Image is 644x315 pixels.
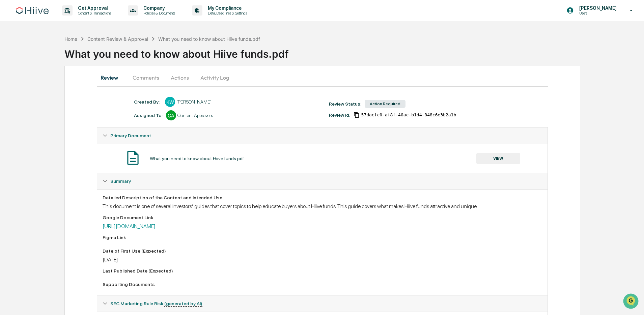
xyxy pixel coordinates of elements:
[23,52,111,58] div: Start new chat
[103,235,542,240] div: Figma Link
[13,98,43,105] span: Data Lookup
[18,31,111,38] input: Clear
[64,42,644,60] div: What you need to know about Hiive funds.pdf
[138,11,178,16] p: Policies & Documents
[103,282,542,287] div: Supporting Documents
[13,85,44,92] span: Preclearance
[361,112,456,118] span: 57dacfc0-af8f-40ac-b1d4-848c6e3b2a1b
[97,69,548,86] div: secondary tabs example
[164,301,202,307] u: (generated by AI)
[7,98,12,104] div: 🔎
[56,85,84,92] span: Attestations
[158,36,260,42] div: What you need to know about Hiive funds.pdf
[574,11,620,16] p: Users
[67,114,82,119] span: Pylon
[365,100,405,108] div: Action Required
[103,256,542,263] div: [DATE]
[354,112,360,118] span: Copy Id
[622,293,641,311] iframe: Open customer support
[574,5,620,11] p: [PERSON_NAME]
[7,52,19,64] img: 1746055101610-c473b297-6a78-478c-a979-82029cc54cd1
[165,97,175,107] div: KW
[165,69,195,86] button: Actions
[103,248,542,254] div: Date of First Use (Expected)
[476,153,520,164] button: VIEW
[166,110,176,120] div: CA
[103,215,542,220] div: Google Document Link
[97,173,547,189] div: Summary
[4,95,45,107] a: 🔎Data Lookup
[177,113,213,118] div: Content Approvers
[110,301,202,306] span: SEC Marketing Rule Risk
[103,268,542,274] div: Last Published Date (Expected)
[23,58,85,64] div: We're available if you need us!
[64,36,77,42] div: Home
[195,69,234,86] button: Activity Log
[115,54,123,62] button: Start new chat
[127,69,165,86] button: Comments
[4,82,46,94] a: 🖐️Preclearance
[48,114,82,119] a: Powered byPylon
[329,112,350,118] div: Review Id:
[97,69,127,86] button: Review
[176,99,212,105] div: [PERSON_NAME]
[138,5,178,11] p: Company
[16,7,49,14] img: logo
[7,14,123,25] p: How can we help?
[87,36,148,42] div: Content Review & Approval
[97,144,547,173] div: Primary Document
[103,203,542,209] div: This document is one of several investors’ guides that cover topics to help educate buyers about ...
[110,133,151,138] span: Primary Document
[97,295,547,312] div: SEC Marketing Rule Risk (generated by AI)
[134,113,163,118] div: Assigned To:
[103,223,156,229] a: [URL][DOMAIN_NAME]
[134,99,162,105] div: Created By: ‎ ‎
[150,156,244,161] div: What you need to know about Hiive funds.pdf
[7,86,12,91] div: 🖐️
[202,5,250,11] p: My Compliance
[73,11,114,16] p: Content & Transactions
[110,178,131,184] span: Summary
[49,86,54,91] div: 🗄️
[103,195,542,200] div: Detailed Description of the Content and Intended Use
[73,5,114,11] p: Get Approval
[329,101,361,107] div: Review Status:
[46,82,86,94] a: 🗄️Attestations
[124,149,141,166] img: Document Icon
[97,127,547,144] div: Primary Document
[97,189,547,295] div: Summary
[202,11,250,16] p: Data, Deadlines & Settings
